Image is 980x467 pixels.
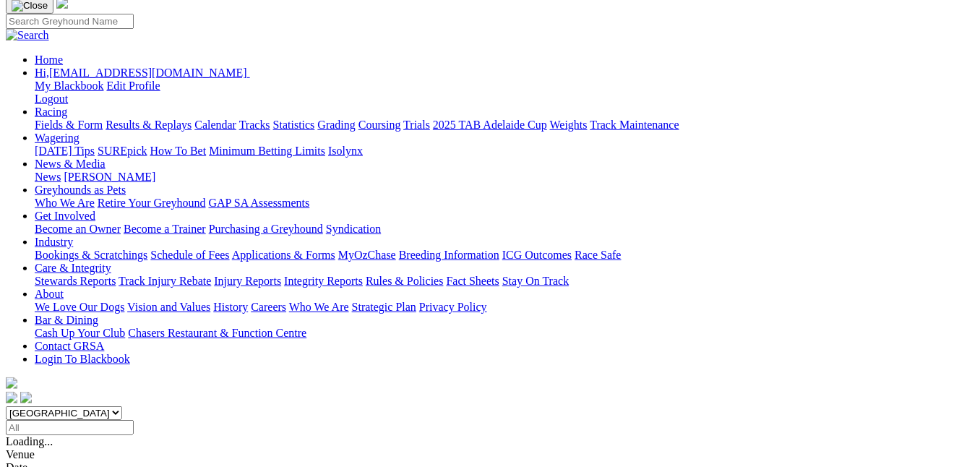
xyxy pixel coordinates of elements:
[106,119,192,131] a: Results & Replays
[35,106,67,118] a: Racing
[64,171,155,183] a: [PERSON_NAME]
[98,197,206,209] a: Retire Your Greyhound
[6,448,974,461] div: Venue
[107,80,160,92] a: Edit Profile
[35,197,974,210] div: Greyhounds as Pets
[35,340,104,352] a: Contact GRSA
[209,223,323,235] a: Purchasing a Greyhound
[35,158,106,170] a: News & Media
[128,327,306,339] a: Chasers Restaurant & Function Centre
[35,171,61,183] a: News
[6,392,17,403] img: facebook.svg
[150,249,229,261] a: Schedule of Fees
[6,14,134,29] input: Search
[403,119,430,131] a: Trials
[35,184,126,196] a: Greyhounds as Pets
[35,249,147,261] a: Bookings & Scratchings
[366,275,444,287] a: Rules & Policies
[358,119,401,131] a: Coursing
[35,301,974,314] div: About
[35,93,68,105] a: Logout
[98,145,147,157] a: SUREpick
[35,53,63,66] a: Home
[35,197,95,209] a: Who We Are
[399,249,499,261] a: Breeding Information
[35,314,98,326] a: Bar & Dining
[35,67,250,79] a: Hi,[EMAIL_ADDRESS][DOMAIN_NAME]
[273,119,315,131] a: Statistics
[284,275,363,287] a: Integrity Reports
[6,377,17,389] img: logo-grsa-white.png
[239,119,270,131] a: Tracks
[35,119,103,131] a: Fields & Form
[35,80,974,106] div: Hi,[EMAIL_ADDRESS][DOMAIN_NAME]
[194,119,236,131] a: Calendar
[35,275,974,288] div: Care & Integrity
[150,145,207,157] a: How To Bet
[35,288,64,300] a: About
[209,197,310,209] a: GAP SA Assessments
[419,301,487,313] a: Privacy Policy
[35,145,974,158] div: Wagering
[289,301,349,313] a: Who We Are
[35,223,121,235] a: Become an Owner
[119,275,211,287] a: Track Injury Rebate
[127,301,210,313] a: Vision and Values
[35,236,73,248] a: Industry
[502,275,569,287] a: Stay On Track
[590,119,679,131] a: Track Maintenance
[318,119,356,131] a: Grading
[124,223,206,235] a: Become a Trainer
[35,249,974,262] div: Industry
[328,145,363,157] a: Isolynx
[6,435,53,447] span: Loading...
[326,223,381,235] a: Syndication
[35,223,974,236] div: Get Involved
[575,249,621,261] a: Race Safe
[35,353,130,365] a: Login To Blackbook
[502,249,572,261] a: ICG Outcomes
[214,275,281,287] a: Injury Reports
[338,249,396,261] a: MyOzChase
[35,145,95,157] a: [DATE] Tips
[35,262,111,274] a: Care & Integrity
[35,80,104,92] a: My Blackbook
[352,301,416,313] a: Strategic Plan
[209,145,325,157] a: Minimum Betting Limits
[35,275,116,287] a: Stewards Reports
[433,119,547,131] a: 2025 TAB Adelaide Cup
[447,275,499,287] a: Fact Sheets
[35,171,974,184] div: News & Media
[35,132,79,144] a: Wagering
[35,67,247,79] span: Hi, [EMAIL_ADDRESS][DOMAIN_NAME]
[232,249,335,261] a: Applications & Forms
[6,420,134,435] input: Select date
[35,327,125,339] a: Cash Up Your Club
[550,119,588,131] a: Weights
[6,29,49,42] img: Search
[213,301,248,313] a: History
[35,301,124,313] a: We Love Our Dogs
[251,301,286,313] a: Careers
[35,119,974,132] div: Racing
[35,210,95,222] a: Get Involved
[35,327,974,340] div: Bar & Dining
[20,392,32,403] img: twitter.svg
